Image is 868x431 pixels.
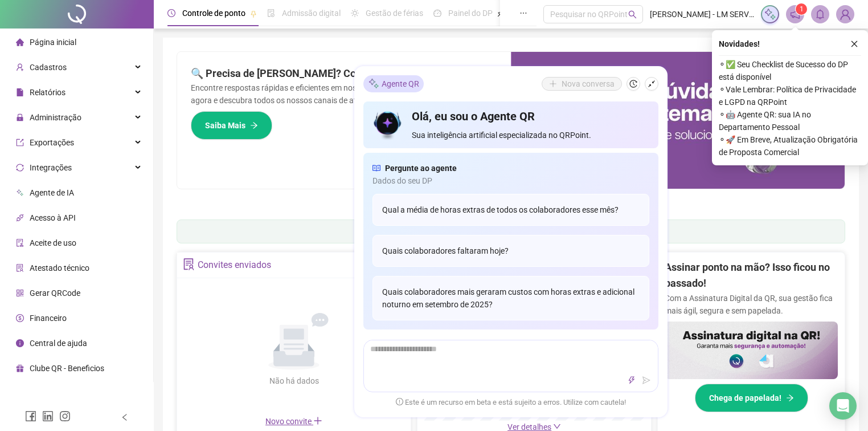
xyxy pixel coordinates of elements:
p: Encontre respostas rápidas e eficientes em nosso Guia Prático de Suporte. Acesse agora e descubra... [191,82,497,107]
img: banner%2F02c71560-61a6-44d4-94b9-c8ab97240462.png [665,322,838,379]
span: file-done [267,9,275,17]
span: facebook [25,410,36,422]
span: read [372,162,380,174]
span: qrcode [16,289,24,297]
span: linkedin [42,410,54,422]
span: Pergunte ao agente [385,162,457,174]
button: send [640,373,653,387]
span: Acesso à API [30,213,76,222]
span: [PERSON_NAME] - LM SERVICOS EDUCACIONAIS LTDA [650,8,754,21]
sup: 1 [796,3,807,15]
span: Página inicial [30,38,76,47]
span: ⚬ Vale Lembrar: Política de Privacidade e LGPD na QRPoint [719,83,861,108]
span: history [629,80,637,88]
span: Gestão de férias [366,9,423,18]
span: plus [313,416,322,425]
div: Open Intercom Messenger [829,392,857,420]
span: down [553,422,561,430]
span: info-circle [16,339,24,347]
h2: 🔍 Precisa de [PERSON_NAME]? Conte com o Suporte da QRPoint! [191,66,497,82]
div: Agente QR [363,75,424,92]
div: Não há dados [241,375,346,387]
span: ⚬ 🚀 Em Breve, Atualização Obrigatória de Proposta Comercial [719,133,861,158]
span: Integrações [30,163,72,172]
h4: Olá, eu sou o Agente QR [412,108,649,124]
button: thunderbolt [625,373,638,387]
span: pushpin [497,10,504,17]
span: Agente de IA [30,188,74,197]
span: Gerar QRCode [30,288,80,298]
span: Novidades ! [719,38,760,50]
span: dollar [16,314,24,322]
span: arrow-right [786,394,794,402]
span: Aceite de uso [30,238,76,247]
span: Central de ajuda [30,339,87,348]
span: Financeiro [30,314,67,323]
span: ⚬ 🤖 Agente QR: sua IA no Departamento Pessoal [719,108,861,133]
img: 79735 [837,6,854,23]
span: dashboard [433,9,441,17]
span: pushpin [250,10,257,17]
div: Convites enviados [198,255,271,275]
button: Saiba Mais [191,111,272,140]
span: api [16,214,24,222]
img: sparkle-icon.fc2bf0ac1784a2077858766a79e2daf3.svg [368,78,379,90]
span: Administração [30,113,81,122]
h2: Assinar ponto na mão? Isso ficou no passado! [665,259,838,292]
img: sparkle-icon.fc2bf0ac1784a2077858766a79e2daf3.svg [764,8,776,21]
span: Relatórios [30,88,65,97]
span: Novo convite [265,417,322,426]
span: search [628,10,637,19]
div: Qual a média de horas extras de todos os colaboradores esse mês? [372,194,649,226]
button: Nova conversa [542,77,622,91]
span: shrink [648,80,656,88]
img: icon [372,108,403,141]
span: ellipsis [519,9,527,17]
span: exclamation-circle [396,398,403,405]
span: Sua inteligência artificial especializada no QRPoint. [412,129,649,141]
span: user-add [16,63,24,71]
span: left [121,413,129,421]
span: clock-circle [167,9,175,17]
span: lock [16,113,24,121]
img: banner%2F0cf4e1f0-cb71-40ef-aa93-44bd3d4ee559.png [511,52,845,189]
span: file [16,88,24,96]
span: Painel do DP [448,9,493,18]
span: audit [16,239,24,247]
span: 1 [800,5,804,13]
button: Chega de papelada! [695,384,808,412]
span: solution [16,264,24,272]
span: home [16,38,24,46]
span: Clube QR - Beneficios [30,364,104,373]
p: Com a Assinatura Digital da QR, sua gestão fica mais ágil, segura e sem papelada. [665,292,838,317]
span: Controle de ponto [182,9,245,18]
span: solution [183,258,195,270]
span: Exportações [30,138,74,147]
span: sync [16,164,24,172]
span: Chega de papelada! [709,392,781,404]
span: arrow-right [250,121,258,129]
span: sun [351,9,359,17]
span: Este é um recurso em beta e está sujeito a erros. Utilize com cautela! [396,397,626,408]
span: Atestado técnico [30,263,89,273]
span: close [850,40,858,48]
span: instagram [59,410,71,422]
span: Saiba Mais [205,119,245,132]
span: notification [790,9,800,19]
span: bell [815,9,825,19]
span: ⚬ ✅ Seu Checklist de Sucesso do DP está disponível [719,58,861,83]
span: Dados do seu DP [372,174,649,187]
span: gift [16,364,24,372]
div: Quais colaboradores faltaram hoje? [372,235,649,267]
span: Admissão digital [282,9,341,18]
span: thunderbolt [628,376,636,384]
span: Cadastros [30,63,67,72]
span: export [16,139,24,147]
div: Quais colaboradores mais geraram custos com horas extras e adicional noturno em setembro de 2025? [372,276,649,320]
